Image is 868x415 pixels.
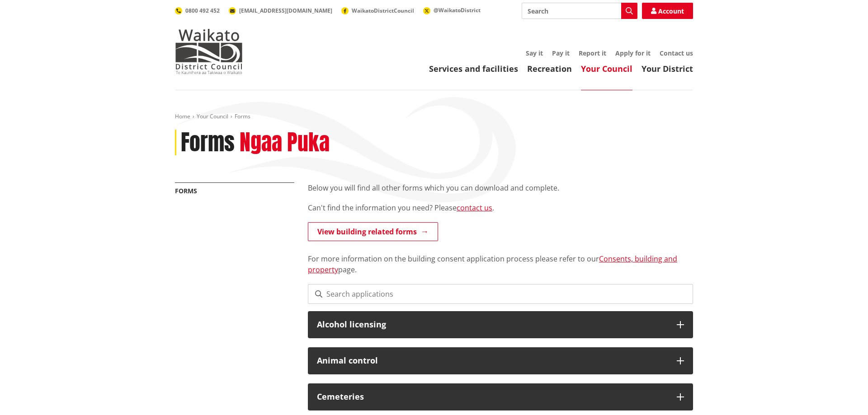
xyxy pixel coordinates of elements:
[235,112,250,120] span: Forms
[229,7,332,14] a: [EMAIL_ADDRESS][DOMAIN_NAME]
[317,392,668,401] h3: Cemeteries
[197,112,228,120] a: Your Council
[185,7,220,14] span: 0800 492 452
[429,63,518,74] a: Services and facilities
[175,112,190,120] a: Home
[175,113,693,121] nav: breadcrumb
[308,254,677,275] a: Consents, building and property
[457,203,492,213] a: contact us
[308,182,693,193] p: Below you will find all other forms which you can download and complete.
[175,29,243,74] img: Waikato District Council - Te Kaunihera aa Takiwaa o Waikato
[526,49,543,57] a: Say it
[181,130,235,156] h1: Forms
[175,7,220,14] a: 0800 492 452
[527,63,572,74] a: Recreation
[317,356,668,365] h3: Animal control
[317,320,668,329] h3: Alcohol licensing
[615,49,651,57] a: Apply for it
[522,3,637,19] input: Search input
[579,49,606,57] a: Report it
[423,6,481,14] a: @WaikatoDistrict
[642,3,693,19] a: Account
[434,6,481,14] span: @WaikatoDistrict
[552,49,570,57] a: Pay it
[341,7,414,14] a: WaikatoDistrictCouncil
[660,49,693,57] a: Contact us
[308,202,693,213] p: Can't find the information you need? Please .
[239,7,332,14] span: [EMAIL_ADDRESS][DOMAIN_NAME]
[240,130,330,156] h2: Ngaa Puka
[175,187,197,195] a: Forms
[308,222,438,241] a: View building related forms
[308,284,693,304] input: Search applications
[581,63,632,74] a: Your Council
[352,7,414,14] span: WaikatoDistrictCouncil
[642,63,693,74] a: Your District
[308,242,693,275] p: For more information on the building consent application process please refer to our page.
